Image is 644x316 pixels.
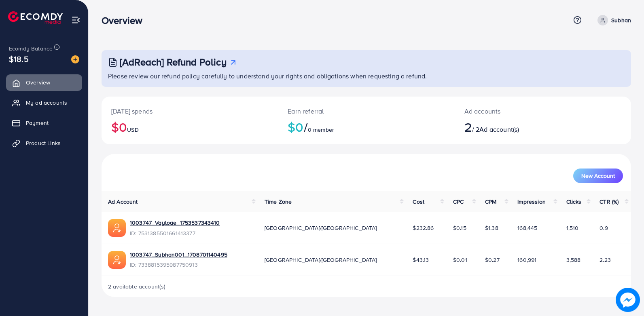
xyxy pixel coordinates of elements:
[6,74,82,91] a: Overview
[566,256,581,264] span: 3,588
[130,219,220,227] a: 1003747_Vayloae_1753537343410
[26,78,50,86] span: Overview
[265,256,377,264] span: [GEOGRAPHIC_DATA]/[GEOGRAPHIC_DATA]
[6,95,82,111] a: My ad accounts
[594,15,631,25] a: Subhan
[464,118,472,136] span: 2
[288,119,445,135] h2: $0
[600,224,608,232] span: 0.9
[581,173,615,179] span: New Account
[127,126,138,134] span: USD
[566,198,582,206] span: Clicks
[265,224,377,232] span: [GEOGRAPHIC_DATA]/[GEOGRAPHIC_DATA]
[120,56,227,68] h3: [AdReach] Refund Policy
[130,251,227,259] a: 1003747_Subhan001_1708701140495
[130,261,227,269] span: ID: 7338815395987750913
[288,106,445,116] p: Earn referral
[9,44,53,53] span: Ecomdy Balance
[611,15,631,25] p: Subhan
[26,119,49,127] span: Payment
[464,119,577,135] h2: / 2
[517,224,537,232] span: 168,445
[453,256,467,264] span: $0.01
[413,256,429,264] span: $43.13
[485,224,498,232] span: $1.38
[108,71,626,81] p: Please review our refund policy carefully to understand your rights and obligations when requesti...
[111,119,268,135] h2: $0
[108,219,126,237] img: ic-ads-acc.e4c84228.svg
[413,224,434,232] span: $232.86
[485,256,500,264] span: $0.27
[600,256,611,264] span: 2.23
[111,106,268,116] p: [DATE] spends
[26,99,67,107] span: My ad accounts
[616,288,640,312] img: image
[485,198,496,206] span: CPM
[71,15,80,25] img: menu
[130,229,220,237] span: ID: 7531385501661413377
[26,139,61,147] span: Product Links
[517,256,536,264] span: 160,991
[265,198,292,206] span: Time Zone
[566,224,579,232] span: 1,510
[453,198,464,206] span: CPC
[308,126,334,134] span: 0 member
[453,224,466,232] span: $0.15
[573,169,623,183] button: New Account
[479,125,519,134] span: Ad account(s)
[304,118,308,136] span: /
[6,135,82,151] a: Product Links
[6,115,82,131] a: Payment
[9,53,29,65] span: $18.5
[413,198,424,206] span: Cost
[102,15,149,26] h3: Overview
[464,106,577,116] p: Ad accounts
[108,198,138,206] span: Ad Account
[8,11,63,24] img: logo
[108,282,166,291] span: 2 available account(s)
[600,198,619,206] span: CTR (%)
[517,198,546,206] span: Impression
[108,251,126,269] img: ic-ads-acc.e4c84228.svg
[71,55,79,63] img: image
